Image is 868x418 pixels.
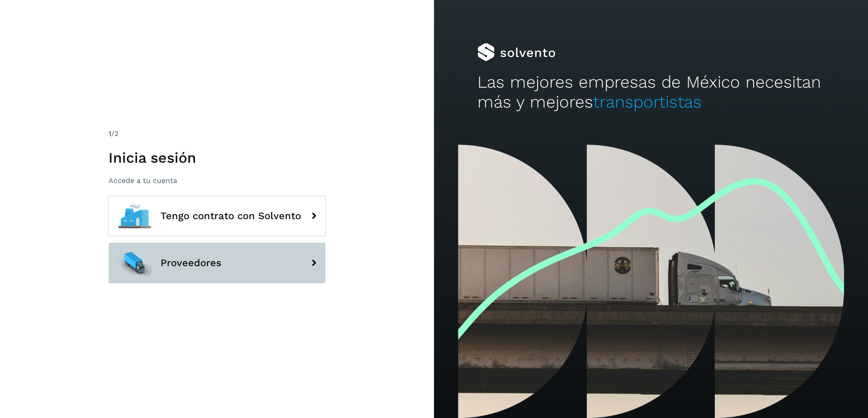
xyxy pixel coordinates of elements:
button: Proveedores [108,243,325,283]
span: Proveedores [160,258,222,268]
span: Tengo contrato con Solvento [160,211,301,221]
span: transportistas [593,92,702,112]
button: Tengo contrato con Solvento [108,196,325,236]
span: 1 [108,129,111,138]
p: Accede a tu cuenta [108,176,325,185]
h1: Inicia sesión [108,149,325,166]
h2: Las mejores empresas de México necesitan más y mejores [477,72,825,113]
div: /2 [108,128,325,139]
